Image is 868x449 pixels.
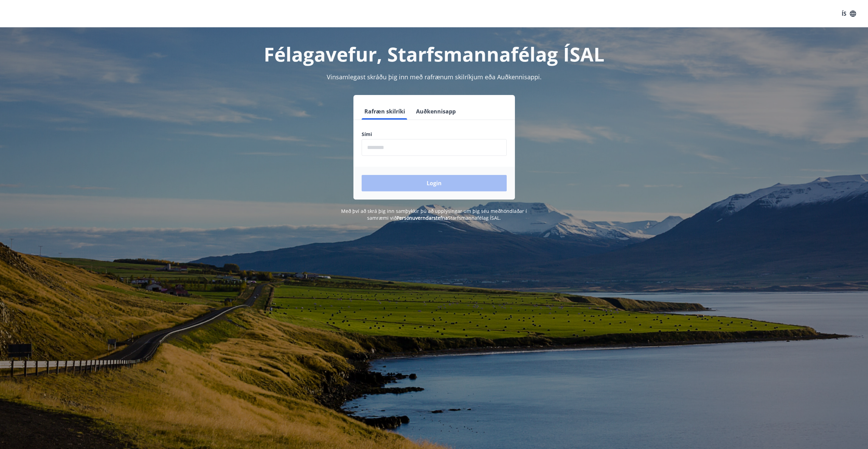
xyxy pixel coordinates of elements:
button: ÍS [838,8,860,20]
button: Rafræn skilríki [362,103,408,120]
a: Persónuverndarstefna [397,215,448,221]
h1: Félagavefur, Starfsmannafélag ÍSAL [196,41,672,67]
span: Vinsamlegast skráðu þig inn með rafrænum skilríkjum eða Auðkennisappi. [327,73,542,81]
button: Auðkennisapp [413,103,458,120]
label: Sími [362,131,507,138]
span: Með því að skrá þig inn samþykkir þú að upplýsingar um þig séu meðhöndlaðar í samræmi við Starfsm... [341,208,527,221]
